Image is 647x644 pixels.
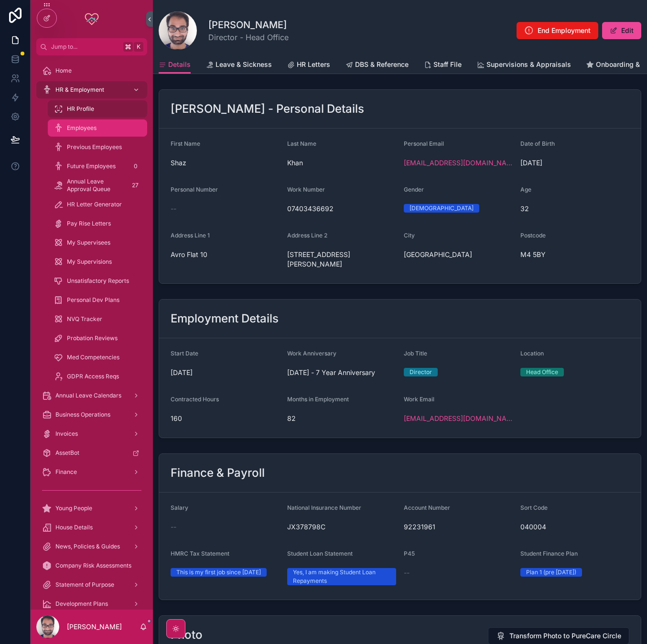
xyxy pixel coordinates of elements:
[36,519,147,536] a: House Details
[287,158,396,168] span: Khan
[520,250,629,259] span: M4 5BY
[171,396,219,403] span: Contracted Hours
[287,204,396,214] span: 07403436692
[404,396,434,403] span: Work Email
[404,232,415,239] span: City
[48,234,147,251] a: My Supervisees
[36,444,147,462] a: AssetBot
[171,504,188,511] span: Salary
[171,465,265,481] h2: Finance & Payroll
[404,568,410,578] span: --
[55,449,79,457] span: AssetBot
[36,387,147,404] a: Annual Leave Calendars
[404,350,427,357] span: Job Title
[216,60,272,69] span: Leave & Sickness
[67,373,119,380] span: GDPR Access Reqs
[410,204,474,213] div: [DEMOGRAPHIC_DATA]
[287,140,316,147] span: Last Name
[424,56,462,75] a: Staff File
[36,595,147,612] a: Development Plans
[520,504,548,511] span: Sort Code
[526,568,576,577] div: Plan 1 (pre [DATE])
[67,220,111,227] span: Pay Rise Letters
[36,406,147,423] a: Business Operations
[171,414,280,423] span: 160
[48,368,147,385] a: GDPR Access Reqs
[171,368,280,377] span: [DATE]
[159,56,191,74] a: Details
[404,158,513,168] a: [EMAIL_ADDRESS][DOMAIN_NAME]
[36,557,147,574] a: Company Risk Assessments
[297,60,330,69] span: HR Letters
[48,330,147,347] a: Probation Reviews
[67,277,129,285] span: Unsatisfactory Reports
[345,56,409,75] a: DBS & Reference
[208,18,289,32] h1: [PERSON_NAME]
[55,600,108,608] span: Development Plans
[520,204,629,214] span: 32
[538,26,591,35] span: End Employment
[171,232,210,239] span: Address Line 1
[520,186,531,193] span: Age
[176,568,261,577] div: This is my first job since [DATE]
[135,43,142,51] span: K
[55,562,131,569] span: Company Risk Assessments
[477,56,571,75] a: Supervisions & Appraisals
[404,140,444,147] span: Personal Email
[287,186,325,193] span: Work Number
[287,350,336,357] span: Work Anniversary
[206,56,272,75] a: Leave & Sickness
[520,522,629,532] span: 040004
[55,581,114,589] span: Statement of Purpose
[48,177,147,194] a: Annual Leave Approval Queue27
[520,158,629,168] span: [DATE]
[67,315,102,323] span: NVQ Tracker
[520,550,578,557] span: Student Finance Plan
[67,258,112,266] span: My Supervisions
[67,143,122,151] span: Previous Employees
[171,204,176,214] span: --
[287,56,330,75] a: HR Letters
[55,86,104,94] span: HR & Employment
[433,60,462,69] span: Staff File
[168,60,191,69] span: Details
[48,158,147,175] a: Future Employees0
[55,543,120,550] span: News, Policies & Guides
[171,101,364,117] h2: [PERSON_NAME] - Personal Details
[171,158,280,168] span: Shaz
[410,368,432,376] div: Director
[520,232,546,239] span: Postcode
[404,250,513,259] span: [GEOGRAPHIC_DATA]
[67,201,122,208] span: HR Letter Generator
[171,627,203,643] h2: Photo
[36,38,147,55] button: Jump to...K
[67,622,122,632] p: [PERSON_NAME]
[31,55,153,610] div: scrollable content
[171,140,200,147] span: First Name
[129,180,141,191] div: 27
[55,411,110,419] span: Business Operations
[36,500,147,517] a: Young People
[36,425,147,442] a: Invoices
[602,22,641,39] button: Edit
[520,140,555,147] span: Date of Birth
[171,186,218,193] span: Personal Number
[404,504,450,511] span: Account Number
[36,62,147,79] a: Home
[55,392,121,399] span: Annual Leave Calendars
[171,250,280,259] span: Avro Flat 10
[55,504,92,512] span: Young People
[36,81,147,98] a: HR & Employment
[404,522,513,532] span: 92231961
[48,311,147,328] a: NVQ Tracker
[404,550,415,557] span: P45
[517,22,598,39] button: End Employment
[84,11,99,27] img: App logo
[287,522,396,532] span: JX378798C
[55,67,72,75] span: Home
[287,504,361,511] span: National Insurance Number
[404,414,513,423] a: [EMAIL_ADDRESS][DOMAIN_NAME]
[67,239,110,247] span: My Supervisees
[520,350,544,357] span: Location
[55,524,93,531] span: House Details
